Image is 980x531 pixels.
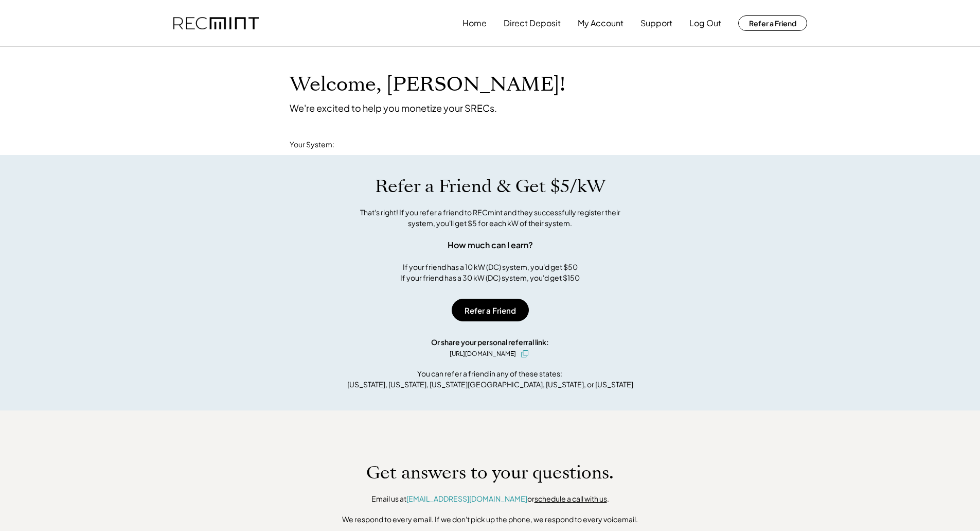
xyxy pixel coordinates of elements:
div: [URL][DOMAIN_NAME] [450,349,516,358]
div: Email us at or . [371,494,609,504]
button: Refer a Friend [452,299,529,321]
div: We're excited to help you monetize your SRECs. [290,102,497,114]
button: Log Out [689,13,721,33]
div: That's right! If you refer a friend to RECmint and they successfully register their system, you'l... [349,207,632,229]
button: Refer a Friend [738,15,807,31]
div: Your System: [290,140,334,150]
button: My Account [578,13,623,33]
button: Support [640,13,672,33]
img: recmint-logotype%403x.png [173,17,259,30]
a: schedule a call with us [534,494,607,503]
a: [EMAIL_ADDRESS][DOMAIN_NAME] [406,494,527,503]
h1: Refer a Friend & Get $5/kW [375,176,605,197]
div: We respond to every email. If we don't pick up the phone, we respond to every voicemail. [342,515,638,525]
button: Direct Deposit [504,13,561,33]
div: How much can I earn? [448,239,533,251]
h1: Get answers to your questions. [366,462,614,484]
button: click to copy [519,348,531,360]
div: If your friend has a 10 kW (DC) system, you'd get $50 If your friend has a 30 kW (DC) system, you... [400,262,580,283]
h1: Welcome, [PERSON_NAME]! [290,73,565,97]
button: Home [462,13,487,33]
div: Or share your personal referral link: [431,337,549,348]
div: You can refer a friend in any of these states: [US_STATE], [US_STATE], [US_STATE][GEOGRAPHIC_DATA... [347,368,633,390]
